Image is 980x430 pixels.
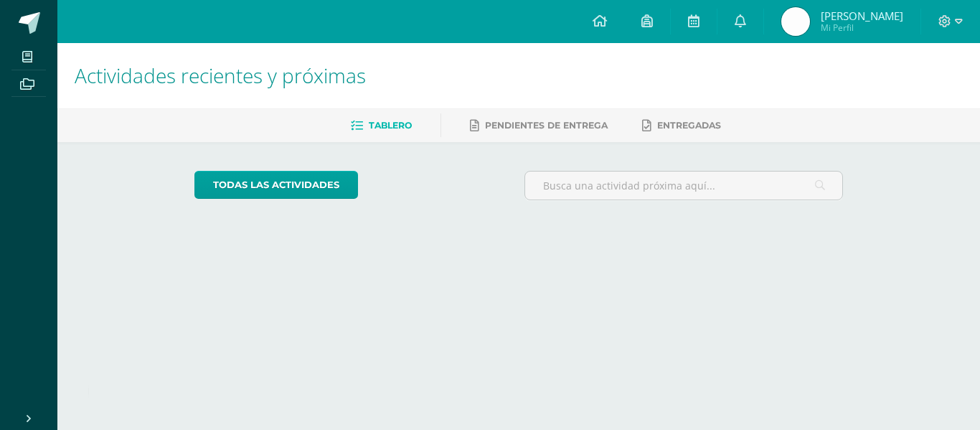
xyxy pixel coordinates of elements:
[194,171,358,199] a: todas las Actividades
[525,172,843,200] input: Busca una actividad próxima aquí...
[642,114,721,137] a: Entregadas
[369,120,412,131] span: Tablero
[470,114,608,137] a: Pendientes de entrega
[351,114,412,137] a: Tablero
[485,120,608,131] span: Pendientes de entrega
[75,62,366,89] span: Actividades recientes y próximas
[657,120,721,131] span: Entregadas
[821,9,903,23] span: [PERSON_NAME]
[781,7,810,36] img: 0851b177bad5b4d3e70f86af8a91b0bb.png
[821,22,903,34] span: Mi Perfil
